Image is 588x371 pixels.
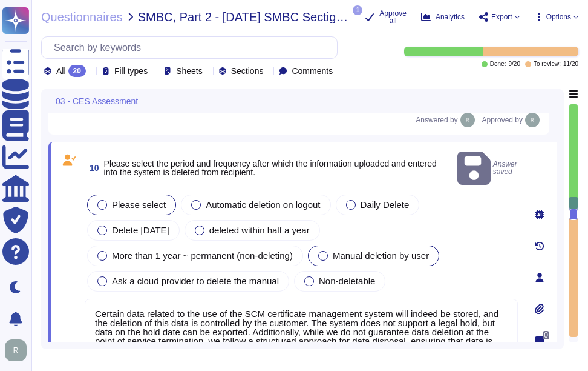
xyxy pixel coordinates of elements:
[490,61,506,67] span: Done:
[112,276,279,286] span: Ask a cloud provider to delete the manual
[361,199,410,210] span: Daily Delete
[104,159,437,177] span: Please select the period and frequency after which the information uploaded and entered into the ...
[231,67,264,75] span: Sections
[2,337,35,364] button: user
[457,149,518,187] span: Answer saved
[56,97,138,105] span: 03 - CES Assessment
[206,199,320,210] span: Automatic deletion on logout
[353,5,362,15] span: 1
[546,13,571,21] span: Options
[85,164,99,172] span: 10
[534,61,561,67] span: To review:
[379,10,407,24] span: Approve all
[112,225,169,235] span: Delete [DATE]
[436,13,465,21] span: Analytics
[543,331,549,339] span: 0
[563,61,578,67] span: 11 / 20
[460,113,475,127] img: user
[56,67,66,75] span: All
[482,116,523,124] span: Approved by
[292,67,333,75] span: Comments
[416,116,457,124] span: Answered by
[365,10,407,24] button: Approve all
[41,11,123,23] span: Questionnaires
[112,250,293,261] span: More than 1 year ~ permanent (non-deleting)
[114,67,148,75] span: Fill types
[138,11,350,23] span: SMBC, Part 2 - [DATE] SMBC Sectigo Responses Assessment tab 3
[333,250,429,261] span: Manual deletion by user
[68,65,86,77] div: 20
[491,13,512,21] span: Export
[209,225,310,235] span: deleted within half a year
[421,12,465,22] button: Analytics
[48,37,337,58] input: Search by keywords
[5,339,27,361] img: user
[176,67,203,75] span: Sheets
[112,199,166,210] span: Please select
[319,276,375,286] span: Non-deletable
[525,113,540,127] img: user
[508,61,520,67] span: 9 / 20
